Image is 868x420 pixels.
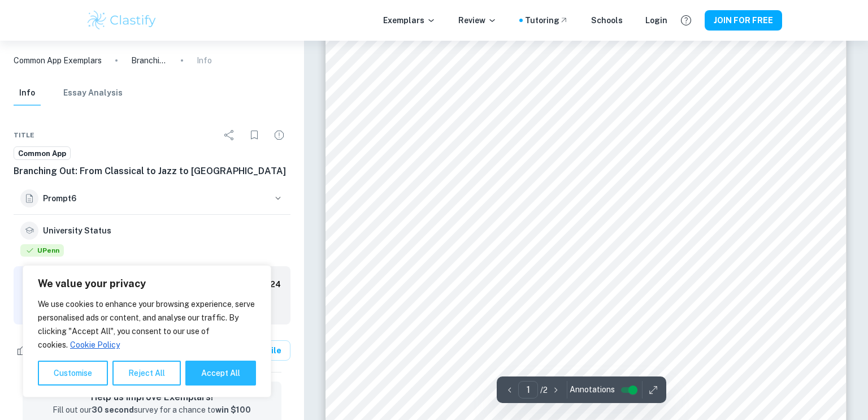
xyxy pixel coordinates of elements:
button: Essay Analysis [63,81,123,106]
h6: Prompt 6 [43,192,268,205]
a: Common App Exemplars [14,54,102,67]
button: Reject All [112,361,181,386]
a: Schools [591,14,623,27]
strong: win $100 [215,405,251,414]
button: Help and Feedback [676,11,696,30]
span: Common App [14,148,70,159]
span: UPenn [20,244,64,257]
button: JOIN FOR FREE [705,10,782,31]
div: Accepted: University of Pennsylvania [20,244,64,259]
button: Customise [38,361,108,386]
span: Annotations [570,384,615,396]
p: Review [458,14,497,27]
p: We value your privacy [38,277,256,291]
p: Exemplars [383,14,436,27]
div: Report issue [268,124,290,146]
a: Tutoring [525,14,568,27]
a: Login [645,14,667,27]
div: Bookmark [243,124,266,146]
button: Info [14,81,41,106]
div: We value your privacy [23,265,271,397]
button: Accept All [185,361,256,386]
p: Branching Out: From Classical to Jazz to [GEOGRAPHIC_DATA] [131,54,167,67]
p: / 2 [540,384,548,396]
h6: Branching Out: From Classical to Jazz to [GEOGRAPHIC_DATA] [14,164,290,178]
p: Fill out our survey for a chance to [53,404,251,417]
span: Title [14,130,34,140]
h6: University Status [43,224,111,237]
strong: 30 second [92,405,134,414]
button: Prompt6 [14,183,290,214]
p: We use cookies to enhance your browsing experience, serve personalised ads or content, and analys... [38,297,256,352]
a: Cookie Policy [70,340,120,350]
p: Info [197,54,212,67]
div: Like [14,341,49,360]
div: Share [218,124,241,146]
a: Common App [14,146,71,161]
img: Clastify logo [86,9,158,32]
